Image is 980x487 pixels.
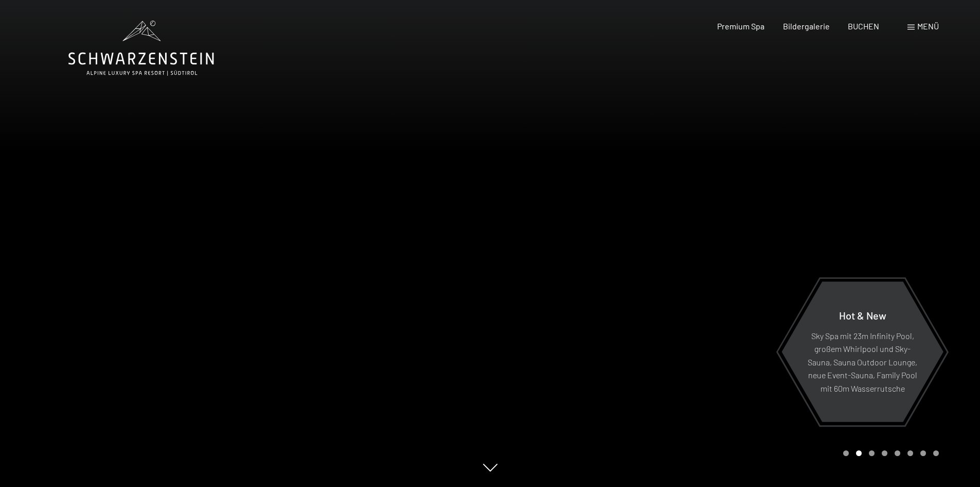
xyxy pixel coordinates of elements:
div: Carousel Page 8 [933,450,939,456]
a: BUCHEN [848,21,879,31]
div: Carousel Page 5 [895,450,900,456]
div: Carousel Page 7 [920,450,926,456]
div: Carousel Page 6 [907,450,913,456]
a: Premium Spa [717,21,764,31]
div: Carousel Page 1 [843,450,849,456]
a: Hot & New Sky Spa mit 23m Infinity Pool, großem Whirlpool und Sky-Sauna, Sauna Outdoor Lounge, ne... [781,281,944,423]
p: Sky Spa mit 23m Infinity Pool, großem Whirlpool und Sky-Sauna, Sauna Outdoor Lounge, neue Event-S... [807,329,918,395]
div: Carousel Page 4 [882,450,887,456]
a: Bildergalerie [783,21,830,31]
span: Hot & New [839,309,886,321]
div: Carousel Page 3 [869,450,875,456]
div: Carousel Pagination [840,450,939,456]
span: Menü [917,21,939,31]
div: Carousel Page 2 (Current Slide) [856,450,862,456]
